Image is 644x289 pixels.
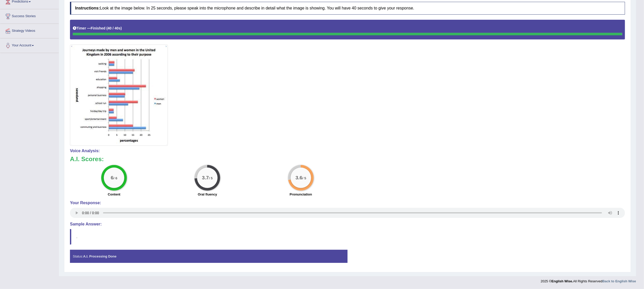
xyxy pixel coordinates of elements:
a: Success Stories [0,9,59,22]
strong: English Wise. [551,279,573,283]
div: Status: [70,250,347,263]
strong: A.I. Processing Done [83,254,116,258]
small: / 6 [114,177,117,180]
label: Pronunciation [290,192,312,197]
b: A.I. Scores: [70,156,104,162]
b: Instructions: [75,6,100,10]
h4: Look at the image below. In 25 seconds, please speak into the microphone and describe in detail w... [70,2,625,15]
blockquote: . [70,229,625,245]
h4: Voice Analysis: [70,149,625,153]
h5: Timer — [73,26,122,30]
h4: Sample Answer: [70,222,625,226]
b: Finished [91,26,106,30]
label: Content [108,192,120,197]
b: ( [106,26,108,30]
h4: Your Response: [70,201,625,205]
label: Oral fluency [198,192,217,197]
a: Your Account [0,38,59,51]
div: 2025 © All Rights Reserved [541,276,636,284]
big: 6 [111,175,114,181]
a: Strategy Videos [0,24,59,37]
b: ) [121,26,122,30]
small: / 5 [302,177,306,180]
a: Back to English Wise [602,279,636,283]
big: 3.7 [202,175,209,181]
b: 40 / 40s [108,26,121,30]
small: / 5 [209,177,213,180]
big: 3.6 [295,175,302,181]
